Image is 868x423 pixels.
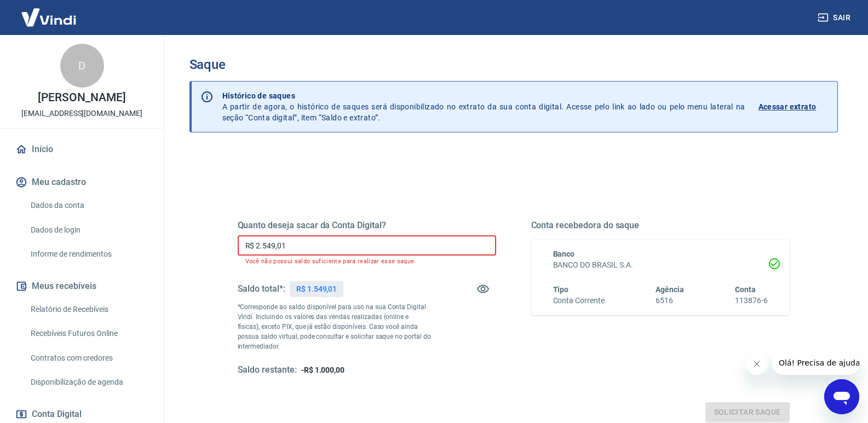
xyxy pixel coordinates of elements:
[60,44,104,88] div: D
[222,90,745,123] p: A partir de agora, o histórico de saques será disponibilizado no extrato da sua conta digital. Ac...
[238,364,297,376] h5: Saldo restante:
[746,353,768,375] iframe: Fechar mensagem
[815,8,855,28] button: Sair
[296,283,337,295] p: R$ 1.549,01
[758,101,817,112] p: Acessar extrato
[238,220,496,231] h5: Quanto deseja sacar da Conta Digital?
[26,322,151,345] a: Recebíveis Futuros Online
[238,283,285,294] h5: Saldo total*:
[7,8,92,16] span: Olá! Precisa de ajuda?
[758,90,829,123] a: Acessar extrato
[735,295,768,306] h6: 113876-6
[26,298,151,321] a: Relatório de Recebíveis
[26,194,151,217] a: Dados da conta
[656,285,684,294] span: Agência
[26,243,151,265] a: Informe de rendimentos
[13,274,151,298] button: Meus recebíveis
[13,137,151,161] a: Início
[26,371,151,393] a: Disponibilização de agenda
[13,170,151,194] button: Meu cadastro
[301,366,344,374] span: -R$ 1.000,00
[26,219,151,241] a: Dados de login
[553,285,569,294] span: Tipo
[189,57,838,72] h3: Saque
[824,379,859,414] iframe: Botão para abrir a janela de mensagens
[553,295,605,306] h6: Conta Corrente
[245,258,488,265] p: Você não possui saldo suficiente para realizar esse saque.
[735,285,756,294] span: Conta
[13,1,84,34] img: Vindi
[222,90,745,101] p: Histórico de saques
[21,108,142,119] p: [EMAIL_ADDRESS][DOMAIN_NAME]
[553,250,575,258] span: Banco
[656,295,684,306] h6: 6516
[26,347,151,369] a: Contratos com credores
[531,220,790,231] h5: Conta recebedora do saque
[553,259,768,271] h6: BANCO DO BRASIL S.A.
[238,302,432,351] p: *Corresponde ao saldo disponível para uso na sua Conta Digital Vindi. Incluindo os valores das ve...
[38,92,125,103] p: [PERSON_NAME]
[772,351,859,375] iframe: Mensagem da empresa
